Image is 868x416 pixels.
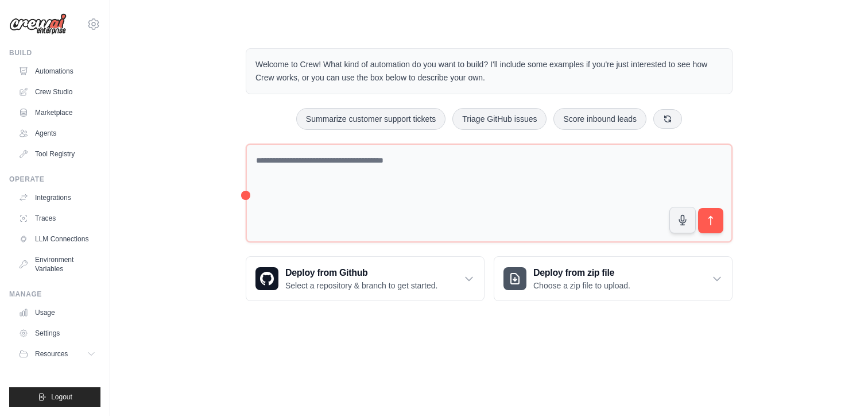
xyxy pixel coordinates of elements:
[9,290,100,299] div: Manage
[14,145,100,163] a: Tool Registry
[296,108,445,130] button: Summarize customer support tickets
[533,280,630,291] p: Choose a zip file to upload.
[9,387,100,407] button: Logout
[14,209,100,228] a: Traces
[9,175,100,184] div: Operate
[14,303,100,322] a: Usage
[14,83,100,101] a: Crew Studio
[9,13,67,35] img: Logo
[14,124,100,142] a: Agents
[14,230,100,248] a: LLM Connections
[285,266,437,280] h3: Deploy from Github
[14,251,100,278] a: Environment Variables
[14,345,100,363] button: Resources
[255,58,723,84] p: Welcome to Crew! What kind of automation do you want to build? I'll include some examples if you'...
[14,103,100,122] a: Marketplace
[452,108,547,130] button: Triage GitHub issues
[14,62,100,80] a: Automations
[811,361,868,416] iframe: Chat Widget
[533,266,630,280] h3: Deploy from zip file
[14,324,100,342] a: Settings
[285,280,437,291] p: Select a repository & branch to get started.
[553,108,646,130] button: Score inbound leads
[35,349,68,359] span: Resources
[9,48,100,57] div: Build
[51,392,72,402] span: Logout
[14,188,100,207] a: Integrations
